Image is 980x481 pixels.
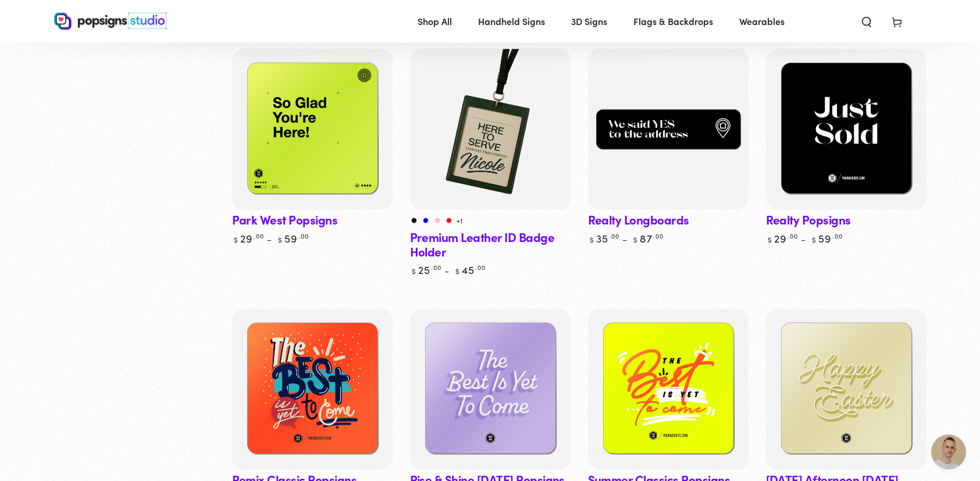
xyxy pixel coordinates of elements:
a: +1 [457,216,463,225]
a: Open chat [931,434,966,469]
a: 3D Signs [562,6,616,37]
a: Remix Classic PopsignsRemix Classic Popsigns [232,309,393,469]
a: Wearables [730,6,793,37]
span: Wearables [739,13,785,30]
a: Rise &amp; Shine Easter PopsignsRise &amp; Shine Easter Popsigns [410,309,571,469]
a: Realty LongboardsRealty Longboards [588,49,749,209]
a: Summer Classics PopsignsSummer Classics Popsigns [588,309,749,469]
summary: Search our site [851,8,882,34]
span: Handheld Signs [478,13,545,30]
img: Premium Leather ID Badge Holder [410,49,571,209]
span: 3D Signs [571,13,607,30]
a: Sunday Afternoon Easter PopsignsSunday Afternoon Easter Popsigns [766,309,926,469]
a: Park West PopsignsPark West Popsigns [232,49,393,209]
a: Handheld Signs [469,6,554,37]
img: Popsigns Studio [54,12,167,30]
a: Flags & Backdrops [625,6,722,37]
a: Shop All [409,6,461,37]
span: Shop All [418,13,452,30]
span: Flags & Backdrops [633,13,713,30]
a: Realty PopsignsRealty Popsigns [766,49,926,209]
